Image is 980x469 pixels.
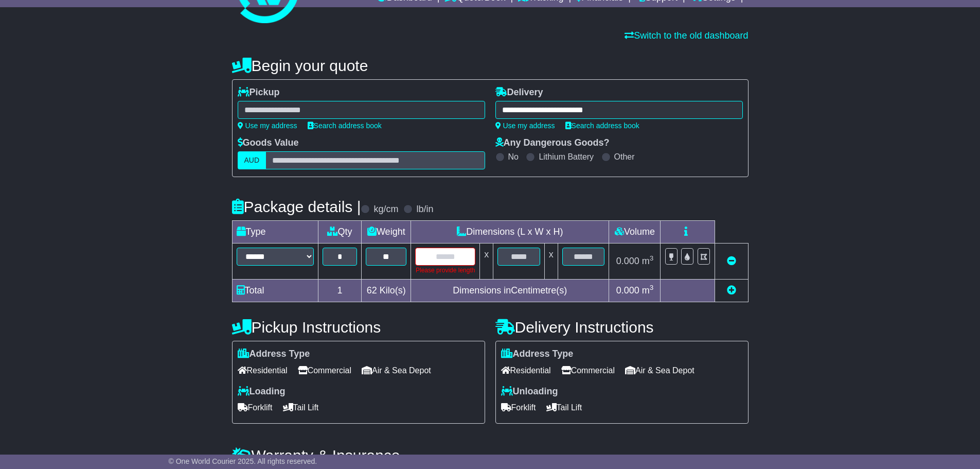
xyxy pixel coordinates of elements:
[501,362,551,378] span: Residential
[298,362,351,378] span: Commercial
[609,221,661,244] td: Volume
[501,399,536,415] span: Forklift
[614,152,635,162] label: Other
[480,244,493,280] td: x
[561,362,615,378] span: Commercial
[415,266,475,275] div: Please provide length
[238,121,297,130] a: Use my address
[411,221,609,244] td: Dimensions (L x W x H)
[362,280,411,302] td: Kilo(s)
[238,386,286,397] label: Loading
[232,280,318,302] td: Total
[625,362,694,378] span: Air & Sea Depot
[238,137,299,149] label: Goods Value
[508,152,519,162] label: No
[495,319,749,336] h4: Delivery Instructions
[616,256,639,266] span: 0.000
[727,285,736,296] a: Add new item
[238,151,266,169] label: AUD
[625,30,748,41] a: Switch to the old dashboard
[238,349,310,360] label: Address Type
[544,244,558,280] td: x
[308,121,382,130] a: Search address book
[616,285,639,296] span: 0.000
[232,221,318,244] td: Type
[238,87,280,98] label: Pickup
[283,399,319,415] span: Tail Lift
[232,198,361,215] h4: Package details |
[232,447,749,464] h4: Warranty & Insurance
[642,285,654,296] span: m
[238,399,273,415] span: Forklift
[642,256,654,266] span: m
[416,204,433,215] label: lb/in
[318,280,362,302] td: 1
[373,204,398,215] label: kg/cm
[318,221,362,244] td: Qty
[501,386,558,397] label: Unloading
[411,280,609,302] td: Dimensions in Centimetre(s)
[495,87,543,98] label: Delivery
[232,57,749,74] h4: Begin your quote
[727,256,736,266] a: Remove this item
[501,349,574,360] label: Address Type
[362,221,411,244] td: Weight
[650,254,654,262] sup: 3
[495,121,555,130] a: Use my address
[539,152,594,162] label: Lithium Battery
[169,457,317,465] span: © One World Courier 2025. All rights reserved.
[232,319,485,336] h4: Pickup Instructions
[495,137,610,149] label: Any Dangerous Goods?
[650,284,654,291] sup: 3
[362,362,431,378] span: Air & Sea Depot
[238,362,288,378] span: Residential
[546,399,582,415] span: Tail Lift
[565,121,639,130] a: Search address book
[367,285,377,296] span: 62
